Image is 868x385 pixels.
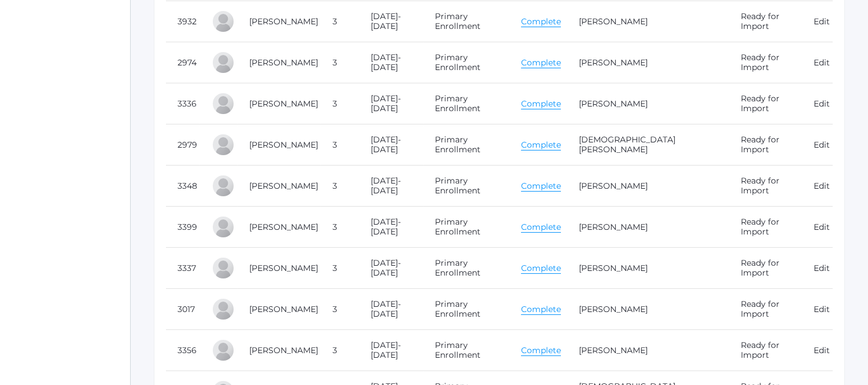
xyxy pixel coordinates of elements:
[579,134,675,155] a: [DEMOGRAPHIC_DATA][PERSON_NAME]
[424,166,510,207] td: Primary Enrollment
[521,16,561,27] a: Complete
[814,16,830,27] a: Edit
[321,1,359,42] td: 3
[321,289,359,330] td: 3
[359,330,424,371] td: [DATE]-[DATE]
[212,92,235,115] div: Suzanna Garcia
[321,124,359,166] td: 3
[359,124,424,166] td: [DATE]-[DATE]
[166,83,200,124] td: 3336
[814,57,830,68] a: Edit
[521,345,561,356] a: Complete
[424,83,510,124] td: Primary Enrollment
[249,304,318,314] a: [PERSON_NAME]
[212,10,235,33] div: Matthew Chumley
[359,289,424,330] td: [DATE]-[DATE]
[249,98,318,109] a: [PERSON_NAME]
[321,166,359,207] td: 3
[249,16,318,27] a: [PERSON_NAME]
[521,98,561,109] a: Complete
[521,181,561,192] a: Complete
[166,330,200,371] td: 3356
[814,263,830,273] a: Edit
[424,207,510,248] td: Primary Enrollment
[166,42,200,83] td: 2974
[359,207,424,248] td: [DATE]-[DATE]
[359,248,424,289] td: [DATE]-[DATE]
[729,83,802,124] td: Ready for Import
[166,248,200,289] td: 3337
[729,330,802,371] td: Ready for Import
[424,289,510,330] td: Primary Enrollment
[424,1,510,42] td: Primary Enrollment
[521,304,561,315] a: Complete
[249,263,318,273] a: [PERSON_NAME]
[521,263,561,274] a: Complete
[321,83,359,124] td: 3
[212,256,235,280] div: Piper Pennywell
[814,98,830,109] a: Edit
[729,166,802,207] td: Ready for Import
[212,215,235,239] div: Renee LeBlanc
[249,57,318,68] a: [PERSON_NAME]
[212,51,235,74] div: Grace Everett
[729,289,802,330] td: Ready for Import
[321,330,359,371] td: 3
[579,263,648,273] a: [PERSON_NAME]
[424,330,510,371] td: Primary Enrollment
[212,133,235,156] div: Jonathan Gilliam
[424,124,510,166] td: Primary Enrollment
[579,304,648,314] a: [PERSON_NAME]
[166,1,200,42] td: 3932
[424,248,510,289] td: Primary Enrollment
[521,140,561,151] a: Complete
[579,181,648,191] a: [PERSON_NAME]
[729,1,802,42] td: Ready for Import
[729,248,802,289] td: Ready for Import
[521,57,561,68] a: Complete
[321,248,359,289] td: 3
[249,181,318,191] a: [PERSON_NAME]
[321,207,359,248] td: 3
[166,289,200,330] td: 3017
[579,345,648,355] a: [PERSON_NAME]
[166,124,200,166] td: 2979
[249,345,318,355] a: [PERSON_NAME]
[729,207,802,248] td: Ready for Import
[212,174,235,197] div: Elsie Hislope
[814,140,830,150] a: Edit
[729,42,802,83] td: Ready for Import
[359,83,424,124] td: [DATE]-[DATE]
[814,345,830,355] a: Edit
[579,16,648,27] a: [PERSON_NAME]
[321,42,359,83] td: 3
[729,124,802,166] td: Ready for Import
[814,304,830,314] a: Edit
[424,42,510,83] td: Primary Enrollment
[359,1,424,42] td: [DATE]-[DATE]
[521,222,561,233] a: Complete
[814,222,830,232] a: Edit
[249,222,318,232] a: [PERSON_NAME]
[579,57,648,68] a: [PERSON_NAME]
[249,140,318,150] a: [PERSON_NAME]
[166,207,200,248] td: 3399
[579,222,648,232] a: [PERSON_NAME]
[359,166,424,207] td: [DATE]-[DATE]
[212,339,235,362] div: Shiloh Robertson
[166,166,200,207] td: 3348
[579,98,648,109] a: [PERSON_NAME]
[814,181,830,191] a: Edit
[359,42,424,83] td: [DATE]-[DATE]
[212,298,235,321] div: Luke Reeves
